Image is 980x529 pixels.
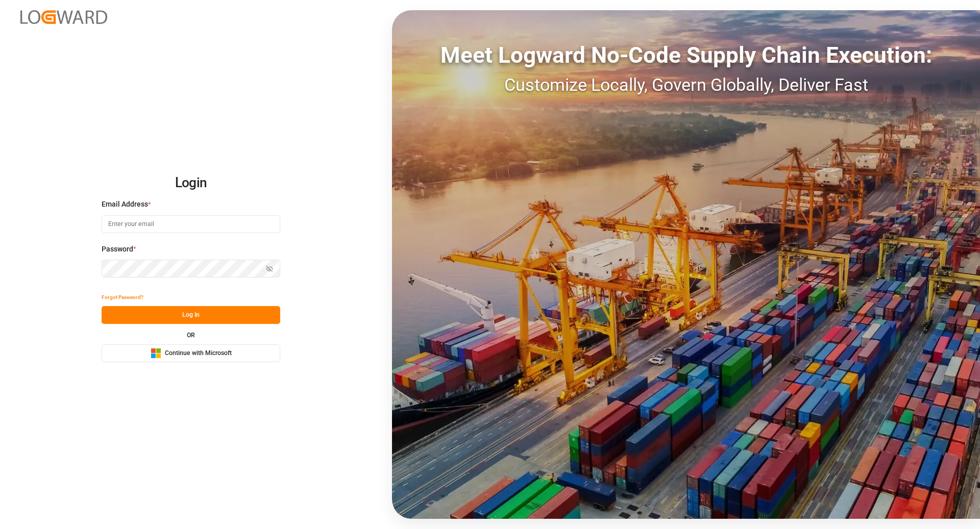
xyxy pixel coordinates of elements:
button: Forgot Password? [102,288,143,306]
div: Meet Logward No-Code Supply Chain Execution: [392,38,980,72]
span: Continue with Microsoft [165,349,232,358]
input: Enter your email [102,215,280,233]
div: Customize Locally, Govern Globally, Deliver Fast [392,72,980,98]
small: OR [187,332,195,338]
button: Log In [102,306,280,324]
h2: Login [102,167,280,199]
img: Logward_new_orange.png [20,10,107,24]
button: Continue with Microsoft [102,344,280,362]
span: Email Address [102,199,148,210]
span: Password [102,244,133,255]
